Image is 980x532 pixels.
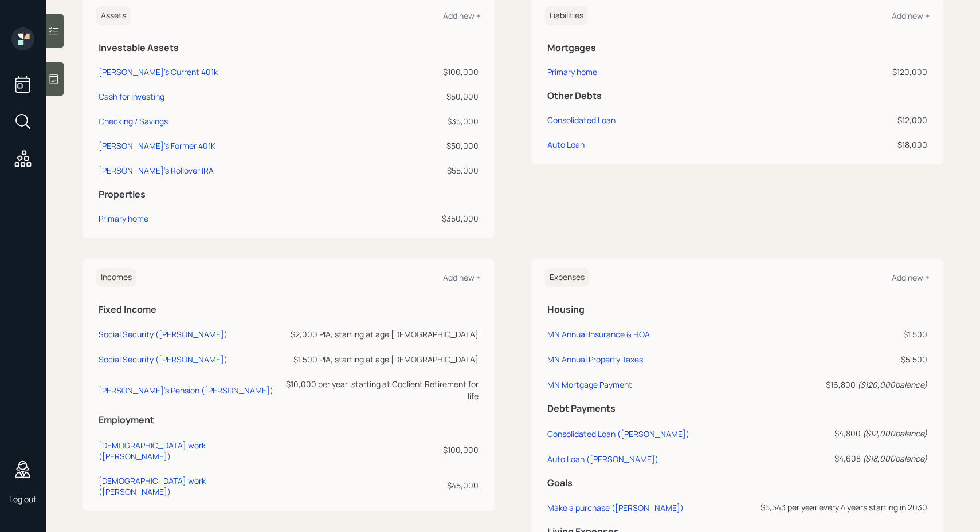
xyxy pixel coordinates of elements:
[755,379,927,391] div: $16,800
[99,140,215,152] div: [PERSON_NAME]'s Former 401K
[280,328,479,340] div: $2,000 PIA, starting at age [DEMOGRAPHIC_DATA]
[797,114,927,126] div: $12,000
[547,502,684,513] div: Make a purchase ([PERSON_NAME])
[547,139,585,151] div: Auto Loan
[547,66,597,78] div: Primary home
[797,66,927,78] div: $120,000
[280,479,479,491] div: $45,000
[547,90,927,101] h5: Other Debts
[545,6,588,25] h6: Liabilities
[99,354,228,365] div: Social Security ([PERSON_NAME])
[755,328,927,340] div: $1,500
[547,42,927,53] h5: Mortgages
[9,494,37,505] div: Log out
[280,378,479,402] div: $10,000 per year, starting at Coclient Retirement for life
[99,385,273,396] div: [PERSON_NAME]'s Pension ([PERSON_NAME])
[96,6,131,25] h6: Assets
[863,428,927,439] i: ( $12,000 balance)
[387,115,479,127] div: $35,000
[99,164,214,176] div: [PERSON_NAME]'s Rollover IRA
[99,90,164,103] div: Cash for Investing
[547,428,689,439] div: Consolidated Loan ([PERSON_NAME])
[99,415,479,425] h5: Employment
[863,453,927,464] i: ( $18,000 balance)
[547,304,927,315] h5: Housing
[99,115,168,127] div: Checking / Savings
[755,427,927,439] div: $4,800
[280,353,479,365] div: $1,500 PIA, starting at age [DEMOGRAPHIC_DATA]
[545,268,589,287] h6: Expenses
[96,268,136,287] h6: Incomes
[99,329,228,340] div: Social Security ([PERSON_NAME])
[443,10,481,21] div: Add new +
[387,140,479,152] div: $50,000
[99,212,148,224] div: Primary home
[99,440,275,462] div: [DEMOGRAPHIC_DATA] work ([PERSON_NAME])
[443,272,481,283] div: Add new +
[99,304,479,315] h5: Fixed Income
[280,444,479,456] div: $100,000
[387,66,479,78] div: $100,000
[99,189,479,200] h5: Properties
[797,139,927,151] div: $18,000
[547,379,632,390] div: MN Mortgage Payment
[547,478,927,488] h5: Goals
[892,272,930,283] div: Add new +
[99,42,479,53] h5: Investable Assets
[99,66,218,78] div: [PERSON_NAME]'s Current 401k
[755,353,927,365] div: $5,500
[387,90,479,103] div: $50,000
[387,212,479,224] div: $350,000
[547,403,927,414] h5: Debt Payments
[892,10,930,21] div: Add new +
[547,354,643,365] div: MN Annual Property Taxes
[755,452,927,464] div: $4,608
[547,454,658,464] div: Auto Loan ([PERSON_NAME])
[547,114,616,126] div: Consolidated Loan
[547,329,650,340] div: MN Annual Insurance & HOA
[99,475,275,497] div: [DEMOGRAPHIC_DATA] work ([PERSON_NAME])
[857,379,927,390] i: ( $120,000 balance)
[755,501,927,513] div: $5,543 per year every 4 years starting in 2030
[387,164,479,176] div: $55,000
